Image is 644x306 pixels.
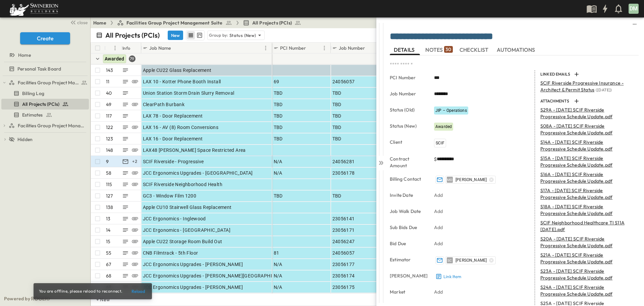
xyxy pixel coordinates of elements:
span: TBD [332,124,341,131]
span: [PERSON_NAME] [455,177,487,182]
button: Menu [262,44,270,52]
p: Job Number [390,90,425,97]
span: TBD [274,192,283,199]
span: CHECKLIST [460,47,490,53]
span: TBD [332,135,341,142]
p: Estimator [390,256,425,263]
div: DM [629,4,639,14]
span: Estimates [22,112,43,118]
span: TBD [332,90,341,96]
span: LAX 16 - Door Replacement [143,135,203,142]
p: Job Name [149,45,171,51]
p: Bid Due [390,240,425,247]
button: Link Item [434,272,463,281]
nav: breadcrumbs [93,19,305,26]
p: Link Item [443,273,462,280]
p: 127 [106,192,113,199]
p: 9 [106,158,109,165]
a: Home [93,19,106,26]
p: Add [434,192,443,199]
p: 40 [106,90,112,96]
span: Facilities Group Project Management Suite (Copy) [18,122,86,129]
span: MD [447,180,452,180]
p: Add [434,289,443,295]
span: NOTES [425,47,452,53]
p: S20A - [DATE] SCIF Riverside Progressive Schedule Update.pdf [540,235,625,249]
p: 123 [106,135,113,142]
span: SCIF Riverside - Progressive [143,158,204,165]
span: [PERSON_NAME] [455,258,487,263]
p: Status (Old) [390,106,425,113]
div: You are offline, please reload to reconnect. [39,285,122,297]
span: ClearPath Burbank [143,101,185,108]
span: 24056247 [332,238,355,245]
button: Menu [111,44,119,52]
button: kanban view [195,31,204,39]
p: Invite Date [390,192,425,199]
span: JIP – Operations [435,108,467,113]
p: S16A - [DATE] SCIF Riverside Progressive Schedule Update.pdf [540,171,625,184]
span: JCC Ergonomics Upgrades - [PERSON_NAME] [143,261,243,268]
span: 23056174 [332,272,355,279]
div: 79 [129,55,136,62]
span: Billing Log [22,90,44,97]
span: Hidden [17,136,33,143]
p: S23A - [DATE] SCIF Riverside Progressive Schedule Update.pdf [540,268,625,281]
span: TBD [332,192,341,199]
p: All Projects (PCIs) [105,31,160,40]
span: LAX 16 - AV (8) Room Conversions [143,124,219,131]
p: Job Number [339,45,365,51]
span: TBD [332,113,341,119]
p: 117 [106,113,112,119]
p: Status (New) [390,123,425,129]
div: Info [121,43,141,53]
span: Facilities Group Project Management Suite [18,79,79,86]
span: N/A [274,170,282,176]
p: 122 [106,124,113,131]
button: Sort [307,44,315,52]
span: LAX 78 - Door Replacement [143,113,203,119]
p: Job Walk Date [390,208,425,215]
span: Apple CU10 Stairwell Glass Replacement [143,204,232,211]
span: 81 [274,250,279,256]
span: N/A [274,158,282,165]
p: 138 [106,204,113,211]
span: N/A [274,261,282,268]
p: PCI Number [390,74,425,81]
span: Apple CU22 Glass Replacement [143,67,212,74]
p: [PERSON_NAME] [390,272,425,279]
p: SCIF Neighborhood Healthcare TI S11A [DATE].pdf [540,219,625,233]
span: 69 [274,78,279,85]
div: test [1,110,89,120]
p: Status (New) [229,32,256,39]
span: Awarded [435,124,452,129]
span: JCC Ergonomics Upgrades - [PERSON_NAME] [143,284,243,291]
img: 6c363589ada0b36f064d841b69d3a419a338230e66bb0a533688fa5cc3e9e735.png [8,2,60,16]
p: Add [434,208,443,215]
span: SCIF Riverside Progressive Insurance - Architect & Permit Status [540,80,624,93]
div: test [1,120,89,131]
p: 14 [106,227,110,233]
span: SCIF Riverside Neighborhood Health [143,181,223,188]
p: 115 [106,181,112,188]
span: GC3 - Window Film 1200 [143,192,197,199]
p: Add [434,224,443,231]
p: Sub Bids Due [390,224,425,231]
span: 23056178 [332,170,355,176]
span: TBD [274,135,283,142]
span: 23056175 [332,284,355,291]
span: TBD [274,124,283,131]
span: N/A [274,272,282,279]
span: Personal Task Board [17,65,61,72]
span: 23056141 [332,215,355,222]
p: 11 [106,78,109,85]
button: Menu [320,44,328,52]
button: Reload [128,286,149,297]
p: Contract Amount [390,156,425,169]
span: JCC Ergonomics Upgrades - [PERSON_NAME][GEOGRAPHIC_DATA] [143,272,290,279]
span: TBD [332,101,341,108]
p: S17A - [DATE] SCIF Riverside Progressive Schedule Update.pdf [540,187,625,201]
p: 55 [106,250,111,256]
span: 24056057 [332,250,355,256]
span: 23056177 [332,261,355,268]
